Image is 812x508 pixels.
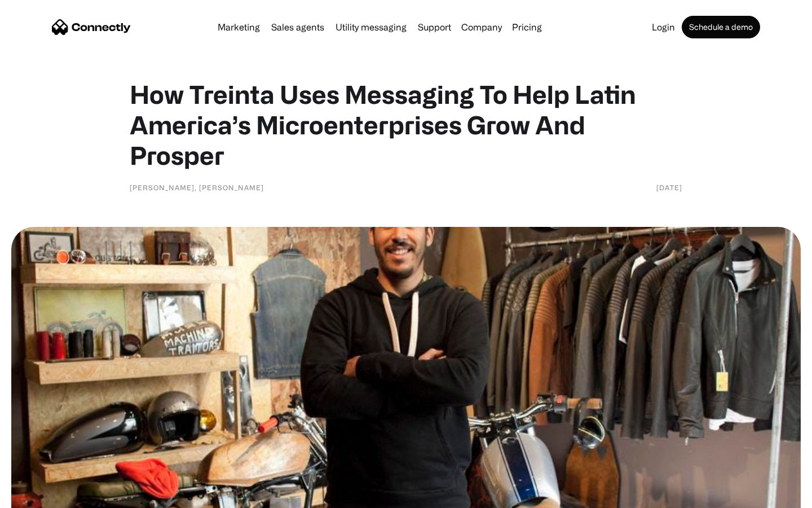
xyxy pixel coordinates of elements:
a: Login [647,23,679,32]
ul: Language list [23,488,68,504]
h1: How Treinta Uses Messaging To Help Latin America’s Microenterprises Grow And Prosper [130,79,682,170]
a: Sales agents [267,23,329,32]
div: Company [461,19,502,35]
a: Support [413,23,456,32]
aside: Language selected: English [11,488,68,504]
a: Schedule a demo [682,16,760,38]
a: Pricing [507,23,546,32]
a: Utility messaging [331,23,411,32]
div: [DATE] [656,182,682,193]
div: [PERSON_NAME], [PERSON_NAME] [130,182,264,193]
a: Marketing [213,23,264,32]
